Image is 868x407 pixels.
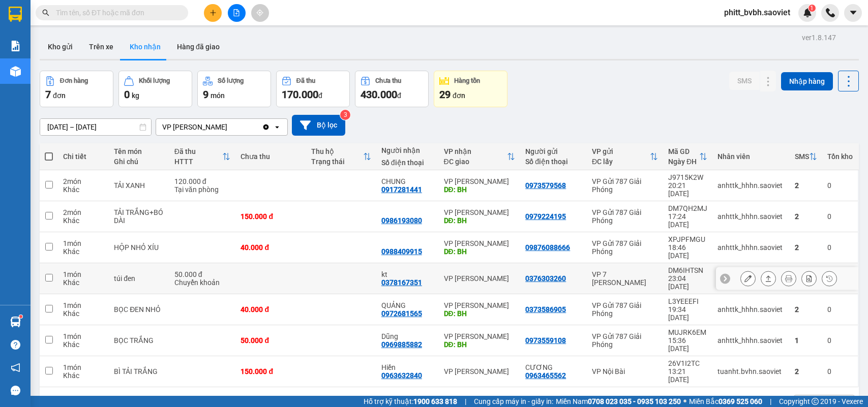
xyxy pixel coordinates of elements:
th: Toggle SortBy [790,143,822,170]
div: 0 [827,367,853,375]
div: DM7QH2MJ [668,204,707,212]
div: Chi tiết [63,152,104,161]
div: L3YEEEFI [668,297,707,305]
th: Toggle SortBy [587,143,663,170]
div: 18:46 [DATE] [668,243,707,260]
div: 2 [795,243,817,252]
span: đơn [53,91,66,100]
img: phone-icon [826,8,835,17]
div: 150.000 đ [241,367,301,375]
button: caret-down [844,4,862,22]
img: warehouse-icon [10,317,21,327]
div: 0973559108 [525,336,566,345]
div: 0917281441 [381,185,422,194]
div: BỌC ĐEN NHỎ [114,305,164,314]
div: DM6IHTSN [668,266,707,274]
span: 9 [203,88,208,101]
input: Selected VP Bảo Hà. [228,122,229,132]
div: 1 món [63,239,104,247]
div: VP 7 [PERSON_NAME] [592,270,658,287]
img: icon-new-feature [803,8,812,17]
div: kt [381,270,434,278]
button: aim [251,4,269,22]
div: 0378167351 [381,278,422,287]
strong: 0708 023 035 - 0935 103 250 [588,397,681,405]
button: Đã thu170.000đ [276,71,350,107]
div: Đã thu [296,77,315,84]
span: món [211,91,225,100]
div: VP Gửi 787 Giải Phóng [592,177,658,194]
button: Kho gửi [40,35,81,59]
div: Giao hàng [761,271,776,286]
input: Tìm tên, số ĐT hoặc mã đơn [56,7,176,18]
div: Khác [63,278,104,287]
div: VP [PERSON_NAME] [444,301,516,309]
div: Chưa thu [241,152,301,161]
span: caret-down [849,8,858,17]
button: Hàng tồn29đơn [434,71,507,107]
strong: 0369 525 060 [719,397,762,405]
div: 0979224195 [525,212,566,221]
div: Số lượng [218,77,244,84]
span: Hỗ trợ kỹ thuật: [364,396,457,407]
div: 0373586905 [525,305,566,314]
div: DĐ: BH [444,309,516,318]
div: Chuyển khoản [174,278,231,287]
div: Tại văn phòng [174,185,231,194]
div: VP Gửi 787 Giải Phóng [592,332,658,349]
div: Khác [63,340,104,349]
div: BÌ TẢI TRẮNG [114,367,164,375]
div: Khác [63,247,104,256]
div: Số điện thoại [525,158,582,166]
div: Số điện thoại [381,159,434,167]
span: đơn [453,91,465,100]
svg: Clear value [262,123,270,131]
div: 2 [795,212,817,221]
div: 09876088666 [525,243,570,252]
div: CHUNG [381,177,434,185]
div: 0 [827,181,853,190]
div: 120.000 đ [174,177,231,185]
div: 15:36 [DATE] [668,336,707,353]
button: Số lượng9món [197,71,271,107]
span: ⚪️ [683,399,686,403]
div: anhttk_hhhn.saoviet [717,336,785,345]
span: phitt_bvbh.saoviet [716,6,798,19]
span: đ [318,91,322,100]
div: 150.000 đ [241,212,301,221]
div: VP [PERSON_NAME] [444,367,516,375]
div: DĐ: BH [444,185,516,194]
button: Chưa thu430.000đ [355,71,429,107]
div: 0973579568 [525,181,566,190]
div: J9715K2W [668,173,707,181]
div: VP nhận [444,147,507,155]
th: Toggle SortBy [169,143,236,170]
div: Tên món [114,147,164,155]
div: VP Gửi 787 Giải Phóng [592,239,658,256]
div: DĐ: BH [444,216,516,225]
div: Ngày ĐH [668,158,699,166]
div: 1 món [63,270,104,278]
button: Bộ lọc [292,115,345,136]
div: 23:04 [DATE] [668,274,707,291]
span: message [11,386,20,395]
div: 0 [827,243,853,252]
img: logo-vxr [9,7,22,22]
span: plus [209,9,217,16]
div: Khối lượng [139,77,170,84]
button: SMS [729,72,760,90]
div: Sửa đơn hàng [740,271,756,286]
div: ĐC lấy [592,158,650,166]
div: DĐ: BH [444,247,516,256]
div: 0972681565 [381,309,422,318]
sup: 3 [340,110,350,120]
span: copyright [812,398,819,405]
div: Hiền [381,363,434,371]
div: HỘP NHỎ XÍU [114,243,164,252]
button: Nhập hàng [781,72,833,90]
strong: 1900 633 818 [413,397,457,405]
div: VP [PERSON_NAME] [162,122,227,132]
button: Đơn hàng7đơn [40,71,113,107]
div: QUẢNG [381,301,434,309]
div: ver 1.8.147 [802,32,836,43]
